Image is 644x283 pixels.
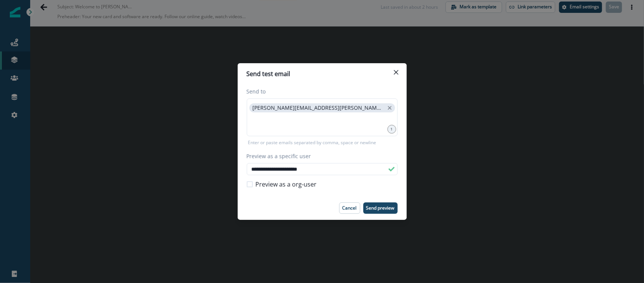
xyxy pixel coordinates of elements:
button: Send preview [363,202,398,214]
button: Cancel [339,202,360,214]
p: Enter or paste emails separated by comma, space or newline [247,139,378,146]
p: [PERSON_NAME][EMAIL_ADDRESS][PERSON_NAME][DOMAIN_NAME] [253,105,384,111]
p: Send test email [247,69,290,78]
button: Close [390,66,402,78]
p: Cancel [343,205,357,211]
label: Preview as a specific user [247,152,393,160]
p: Send preview [366,205,395,211]
button: close [386,104,393,112]
span: Preview as a org-user [256,180,317,189]
label: Send to [247,87,393,95]
div: 1 [387,125,396,134]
